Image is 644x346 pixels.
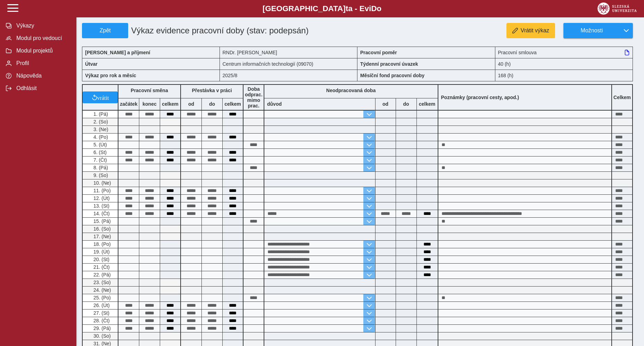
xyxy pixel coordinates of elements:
span: 23. (So) [92,280,111,285]
span: Modul projektů [14,48,71,54]
b: do [396,101,416,107]
span: D [371,4,377,13]
b: celkem [223,101,243,107]
b: Výkaz pro rok a měsíc [85,73,136,78]
span: 1. (Pá) [92,111,108,117]
span: 21. (Čt) [92,264,110,270]
b: celkem [417,101,438,107]
button: vrátit [83,91,118,103]
span: 15. (Pá) [92,218,111,224]
span: Odhlásit [14,85,71,91]
b: [GEOGRAPHIC_DATA] a - Evi [21,4,623,13]
span: 16. (So) [92,226,111,232]
span: 28. (Čt) [92,318,110,323]
span: 5. (Út) [92,142,107,147]
div: Pracovní smlouva [495,47,633,58]
span: Profil [14,60,71,66]
span: 20. (St) [92,257,109,262]
b: [PERSON_NAME] a příjmení [85,50,150,55]
img: logo_web_su.png [597,2,637,15]
span: 2. (So) [92,119,108,124]
div: RNDr. [PERSON_NAME] [220,47,358,58]
span: 29. (Pá) [92,325,111,331]
span: 22. (Pá) [92,272,111,277]
span: 17. (Ne) [92,234,111,239]
span: t [346,4,348,13]
b: Pracovní směna [131,88,168,93]
span: Modul pro vedoucí [14,35,71,41]
button: Vrátit výkaz [506,23,555,38]
b: konec [139,101,160,107]
span: 13. (St) [92,203,109,209]
span: 25. (Po) [92,295,111,300]
span: 30. (So) [92,333,111,339]
b: Týdenní pracovní úvazek [360,61,418,67]
span: 10. (Ne) [92,180,111,186]
span: 11. (Po) [92,188,111,193]
button: Zpět [82,23,128,38]
b: do [202,101,222,107]
div: 40 (h) [495,58,633,70]
span: 6. (St) [92,150,107,155]
span: 8. (Pá) [92,165,108,170]
span: 24. (Ne) [92,287,111,293]
span: 12. (Út) [92,195,110,201]
b: Pracovní poměr [360,50,397,55]
b: Měsíční fond pracovní doby [360,73,424,78]
span: 27. (St) [92,310,109,316]
span: Výkazy [14,23,71,29]
span: o [377,4,382,13]
h1: Výkaz evidence pracovní doby (stav: podepsán) [128,23,314,38]
span: 4. (Po) [92,134,108,140]
b: Útvar [85,61,98,67]
span: Možnosti [569,27,614,34]
span: 14. (Čt) [92,211,110,216]
button: Možnosti [563,23,620,38]
div: 168 (h) [495,70,633,81]
span: Vrátit výkaz [521,27,549,34]
b: Poznámky (pracovní cesty, apod.) [438,95,522,100]
span: vrátit [97,95,109,100]
span: 26. (Út) [92,303,110,308]
b: Přestávka v práci [192,88,232,93]
b: Doba odprac. mimo prac. [245,86,263,108]
b: Celkem [613,95,631,100]
b: Neodpracovaná doba [326,88,375,93]
b: začátek [118,101,139,107]
div: 2025/8 [220,70,358,81]
div: Centrum informačních technologií (09070) [220,58,358,70]
span: Nápověda [14,73,71,79]
span: 18. (Po) [92,241,111,247]
span: 7. (Čt) [92,157,107,163]
b: od [375,101,396,107]
span: 19. (Út) [92,249,110,255]
span: 9. (So) [92,172,108,178]
b: důvod [267,101,282,107]
b: celkem [160,101,180,107]
b: od [181,101,201,107]
span: 3. (Ne) [92,127,108,132]
span: Zpět [85,27,125,34]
